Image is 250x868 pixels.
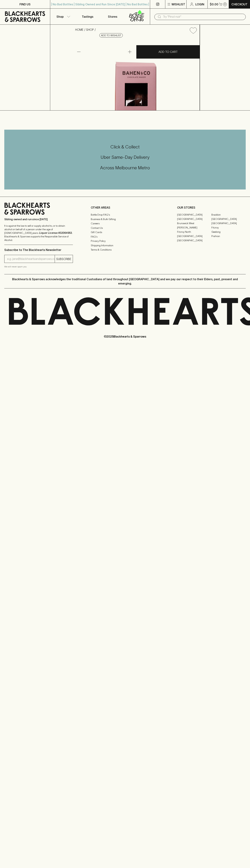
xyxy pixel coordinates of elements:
[7,256,55,262] input: e.g. jane@blackheartsandsparrows.com.au
[4,165,246,171] h5: Across Melbourne Metro
[82,14,93,19] p: Tastings
[211,221,246,225] a: [GEOGRAPHIC_DATA]
[211,217,246,221] a: [GEOGRAPHIC_DATA]
[91,243,159,248] a: Shipping Information
[108,14,117,19] p: Stores
[91,205,159,210] p: OTHER AREAS
[177,238,211,243] a: [GEOGRAPHIC_DATA]
[177,217,211,221] a: [GEOGRAPHIC_DATA]
[159,50,178,54] p: ADD TO CART
[39,231,72,234] strong: Liquor License #32064953
[177,221,211,225] a: Brunswick West
[91,235,159,239] a: FAQ's
[91,239,159,243] a: Privacy Policy
[4,248,73,252] p: Subscribe to The Blackhearts Newsletter
[188,26,198,35] button: Add to wishlist
[91,221,159,226] a: Careers
[231,2,247,6] p: Checkout
[195,2,204,6] p: Login
[177,205,246,210] p: OUR STORES
[91,213,159,217] a: Bottle Drop FAQ's
[224,3,226,5] p: 0
[99,33,123,38] button: Add to wishlist
[177,213,211,217] a: [GEOGRAPHIC_DATA]
[4,224,73,242] p: It is against the law to sell or supply alcohol to, or to obtain alcohol on behalf of a person un...
[177,230,211,234] a: Fitzroy North
[4,130,246,189] div: Call to action block
[172,2,185,6] p: Wishlist
[210,2,218,6] p: $0.00
[91,217,159,221] a: Business & Bulk Gifting
[211,230,246,234] a: Geelong
[136,45,200,59] button: ADD TO CART
[4,218,73,221] p: Sibling owned and run since [DATE]
[56,14,64,19] p: Shop
[56,257,71,261] p: SUBSCRIBE
[163,14,243,20] input: Try "Pinot noir"
[7,277,243,286] p: Blackhearts & Sparrows acknowledges the traditional Custodians of land throughout [GEOGRAPHIC_DAT...
[211,213,246,217] a: Braddon
[19,2,31,6] p: FIND US
[75,9,100,24] a: Tastings
[4,265,73,268] p: We will never spam you
[55,255,73,263] button: SUBSCRIBE
[211,234,246,238] a: Prahran
[177,225,211,230] a: [PERSON_NAME]
[177,234,211,238] a: [GEOGRAPHIC_DATA]
[4,154,246,160] h5: Uber Same-Day Delivery
[100,9,125,24] a: Stores
[91,230,159,235] a: Gift Cards
[50,9,75,24] button: Shop
[86,28,94,31] a: SHOP
[4,144,246,150] h5: Click & Collect
[211,225,246,230] a: Fitzroy
[91,226,159,230] a: Contact Us
[91,248,159,252] a: Terms & Conditions
[75,28,83,31] a: HOME
[72,37,200,110] img: 77704.png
